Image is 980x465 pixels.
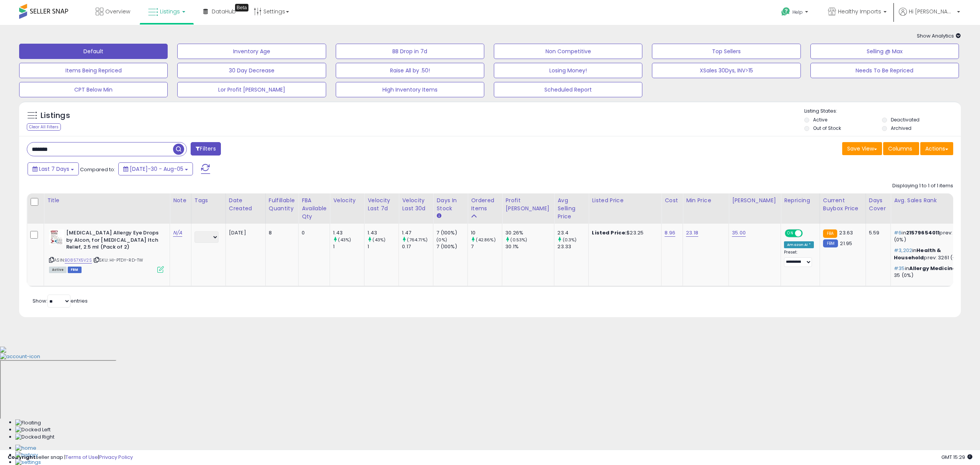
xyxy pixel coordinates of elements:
button: Selling @ Max [810,44,959,59]
div: ASIN: [49,229,164,272]
a: B0857X5V2S [65,257,92,264]
button: CPT Below Min [19,82,168,97]
button: Save View [842,142,882,155]
div: Amazon AI * [784,241,814,248]
div: Cost [665,196,679,205]
div: FBA Available Qty [302,196,327,221]
button: 30 Day Decrease [177,63,326,78]
button: Default [19,44,168,59]
small: (43%) [338,237,351,243]
button: Lor Profit [PERSON_NAME] [177,82,326,97]
a: Hi [PERSON_NAME] [899,8,960,25]
button: Needs To Be Repriced [810,63,959,78]
button: [DATE]-30 - Aug-05 [118,162,193,175]
label: Archived [891,125,911,131]
div: Velocity [333,196,361,205]
span: Overview [105,8,130,15]
button: Scheduled Report [494,82,642,97]
small: (43%) [372,237,385,243]
div: Current Buybox Price [823,196,862,213]
b: Listed Price: [592,229,627,236]
i: Get Help [781,7,791,16]
span: #35 [894,265,905,272]
p: in prev: 3261 (-2%) [894,247,969,261]
button: High Inventory Items [336,82,484,97]
button: Non Competitive [494,44,642,59]
img: Docked Left [15,426,51,434]
small: FBM [823,239,838,247]
div: 0 [302,229,324,236]
a: 8.96 [665,229,675,237]
button: Top Sellers [652,44,800,59]
span: Hi [PERSON_NAME] [909,8,955,15]
div: Listed Price [592,196,658,205]
div: Profit [PERSON_NAME] [505,196,551,213]
small: (0%) [436,237,447,243]
p: Listing States: [804,108,961,115]
div: 1.47 [402,229,433,236]
span: Help [792,9,803,15]
a: Help [775,1,816,25]
span: Last 7 Days [39,165,69,173]
div: 10 [471,229,502,236]
div: Min Price [686,196,725,205]
div: Velocity Last 7d [367,196,395,213]
a: 23.18 [686,229,698,237]
div: 23.33 [557,243,588,250]
div: Title [47,196,167,205]
span: Show: entries [33,297,88,305]
div: Displaying 1 to 1 of 1 items [892,182,953,190]
div: 30.1% [505,243,554,250]
div: Tags [194,196,222,205]
div: 1 [367,243,399,250]
span: Columns [888,145,912,152]
div: 23.4 [557,229,588,236]
button: Items Being Repriced [19,63,168,78]
span: DataHub [212,8,236,15]
span: | SKU: HI-PTDY-RD-TW [93,257,143,263]
div: 1.43 [367,229,399,236]
button: Raise All by .50! [336,63,484,78]
div: Days Cover [869,196,887,213]
span: FBM [68,267,82,273]
div: 0.17 [402,243,433,250]
img: Home [15,445,36,452]
span: 23.63 [839,229,853,236]
small: Days In Stock. [436,213,441,219]
a: 35.00 [732,229,746,237]
p: in prev: 35 (0%) [894,265,969,279]
span: Healthy Imports [838,8,881,15]
span: Allergy Medicine [909,265,956,272]
button: Last 7 Days [28,162,79,175]
img: Floating [15,419,41,427]
img: History [15,452,38,459]
div: [PERSON_NAME] [732,196,777,205]
button: Actions [920,142,953,155]
small: (0.53%) [510,237,527,243]
div: 5.59 [869,229,885,236]
small: (42.86%) [476,237,495,243]
label: Deactivated [891,116,920,123]
span: Health & Household [894,247,941,261]
img: 41lyrfYXQoL._SL40_.jpg [49,229,64,245]
p: in prev: 6 (0%) [894,229,969,243]
div: Clear All Filters [27,123,61,131]
button: Filters [191,142,220,156]
div: 7 (100%) [436,243,467,250]
div: [DATE] [229,229,260,236]
div: Date Created [229,196,262,213]
div: Avg. Sales Rank [894,196,972,205]
label: Active [813,116,827,123]
div: 7 [471,243,502,250]
span: OFF [802,230,814,237]
span: #3,202 [894,247,912,254]
button: XSales 30Dys, INV>15 [652,63,800,78]
span: [DATE]-30 - Aug-05 [130,165,183,173]
div: Days In Stock [436,196,464,213]
div: 1 [333,243,364,250]
h5: Listings [41,110,70,121]
div: Tooltip anchor [235,4,248,11]
span: 21579654011 [906,229,940,236]
div: Preset: [784,250,814,267]
small: FBA [823,229,837,238]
